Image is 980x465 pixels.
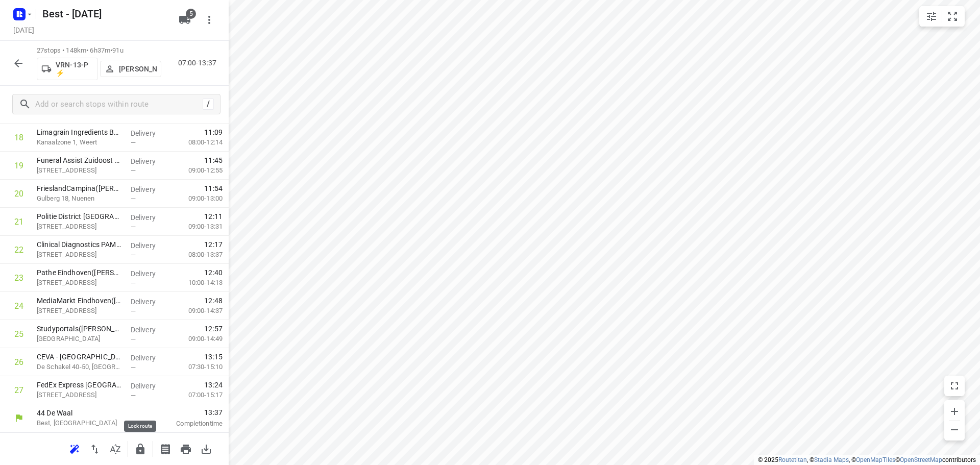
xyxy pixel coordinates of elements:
[14,385,23,395] div: 27
[37,165,122,176] p: [STREET_ADDRESS]
[37,222,122,232] p: Michelangelolaan 4, Eindhoven
[856,456,895,463] a: OpenMapTiles
[176,444,196,453] span: Print route
[204,127,223,137] span: 11:09
[37,250,122,260] p: Michelangelolaan 2, Eindhoven
[758,456,976,463] li: © 2025 , © , © © contributors
[64,444,85,453] span: Reoptimize route
[37,267,122,278] p: Pathe Eindhoven(Saskia de Ruiter)
[37,58,98,80] button: VRN-13-P ⚡
[155,407,223,418] span: 13:37
[37,408,143,418] p: 44 De Waal
[204,239,223,250] span: 12:17
[37,362,122,372] p: De Schakel 40-50, Eindhoven
[204,352,223,362] span: 13:15
[85,444,105,453] span: Reverse route
[199,10,219,30] button: More
[919,6,965,27] div: small contained button group
[204,296,223,306] span: 12:48
[172,362,223,372] p: 07:30-15:10
[37,127,122,137] p: Limagrain Ingredients BV(Vivian Kock)
[105,444,126,453] span: Sort by time window
[204,183,223,193] span: 11:54
[56,61,93,77] p: VRN-13-P ⚡
[14,189,23,199] div: 20
[131,279,136,287] span: —
[172,306,223,316] p: 09:00-14:37
[172,222,223,232] p: 09:00-13:31
[37,155,122,165] p: Funeral Assist Zuidoost NL(Laurens Verstraaten)
[131,381,168,391] p: Delivery
[37,278,122,288] p: [STREET_ADDRESS]
[112,46,123,54] span: 91u
[155,419,223,429] p: Completion time
[38,6,170,22] h5: Rename
[131,128,168,138] p: Delivery
[155,444,176,453] span: Print shipping labels
[131,156,168,166] p: Delivery
[14,357,23,367] div: 26
[37,46,161,56] p: 27 stops • 148km • 6h37m
[131,307,136,315] span: —
[172,250,223,260] p: 08:00-13:37
[172,193,223,204] p: 09:00-13:00
[119,65,157,73] p: [PERSON_NAME]
[131,195,136,203] span: —
[37,334,122,344] p: Klokgebouw 280, Eindhoven
[37,137,122,148] p: Kanaalzone 1, Weert
[14,161,23,170] div: 19
[131,139,136,146] span: —
[178,58,220,68] p: 07:00-13:37
[814,456,849,463] a: Stadia Maps
[14,245,23,255] div: 22
[204,155,223,165] span: 11:45
[196,444,216,453] span: Download route
[131,212,168,223] p: Delivery
[204,267,223,278] span: 12:40
[37,390,122,400] p: Achtseweg Noord 17, Eindhoven
[35,96,203,112] input: Add or search stops within route
[131,268,168,279] p: Delivery
[9,24,38,36] h5: Project date
[172,334,223,344] p: 09:00-14:49
[172,390,223,400] p: 07:00-15:17
[131,167,136,175] span: —
[900,456,942,463] a: OpenStreetMap
[14,329,23,339] div: 25
[131,363,136,371] span: —
[172,165,223,176] p: 09:00-12:55
[204,324,223,334] span: 12:57
[131,353,168,363] p: Delivery
[37,183,122,193] p: FrieslandCampina(Rian Diessen)
[131,240,168,251] p: Delivery
[37,380,122,390] p: FedEx Express Netherlands - Locatie EINA(Inge Vos / Marianne Driessen / Kim Hanssens / Noortje Be...
[37,296,122,306] p: MediaMarkt Eindhoven(Danielle Teulings)
[131,251,136,259] span: —
[131,184,168,194] p: Delivery
[778,456,807,463] a: Routetitan
[14,133,23,142] div: 18
[14,301,23,311] div: 24
[131,325,168,335] p: Delivery
[14,273,23,283] div: 23
[203,99,214,110] div: /
[131,223,136,231] span: —
[172,137,223,148] p: 08:00-12:14
[204,380,223,390] span: 13:24
[37,418,143,428] p: Best, [GEOGRAPHIC_DATA]
[172,278,223,288] p: 10:00-14:13
[37,239,122,250] p: Clinical Diagnostics PAMM BV - locatie Eindhoven(Yvonne Spoelstra)
[175,10,195,30] button: 5
[921,6,942,27] button: Map settings
[37,324,122,334] p: Studyportals(Cécile Jourdan)
[14,217,23,227] div: 21
[204,211,223,222] span: 12:11
[37,306,122,316] p: Boschdijktunnel 1, Eindhoven
[37,193,122,204] p: Gulberg 18, Nuenen
[131,297,168,307] p: Delivery
[131,391,136,399] span: —
[131,335,136,343] span: —
[100,61,161,77] button: [PERSON_NAME]
[37,211,122,222] p: Politie District Eindhoven - Locatie Eindhoven-Noord(Anouk de Graaf)
[186,9,196,19] span: 5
